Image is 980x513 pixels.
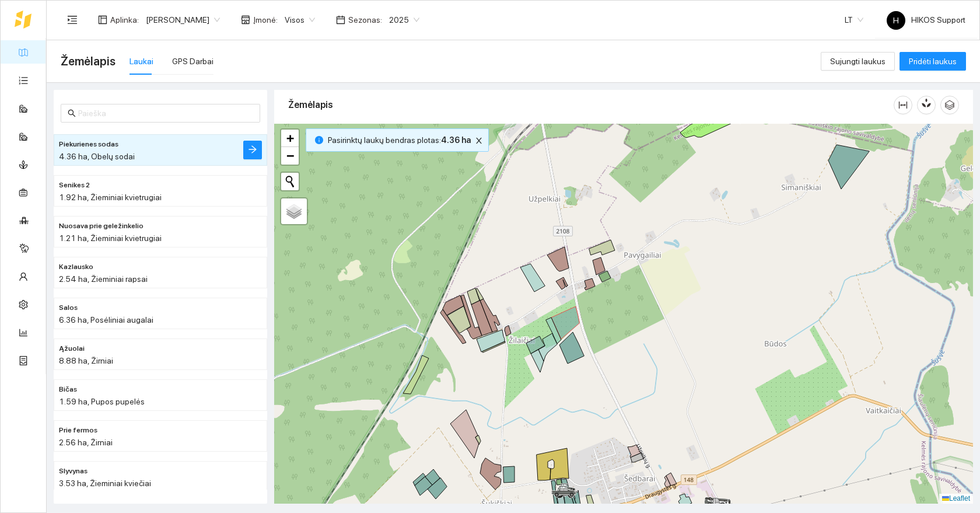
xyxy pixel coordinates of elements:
span: 2.56 ha, Žirniai [59,438,113,447]
span: info-circle [315,136,323,144]
span: 1.92 ha, Žieminiai kvietrugiai [59,193,162,202]
span: Prie fermos [59,425,97,436]
a: Sujungti laukus [821,57,895,66]
span: Pasirinktų laukų bendras plotas : [328,134,471,146]
span: HIKOS Support [887,15,965,25]
button: close [472,134,486,148]
span: menu-unfold [67,15,78,25]
span: layout [98,15,107,25]
span: H [893,11,899,30]
span: 4.36 ha, Obelų sodai [59,152,135,161]
span: 1.21 ha, Žieminiai kvietrugiai [59,233,162,243]
button: column-width [894,96,912,114]
button: menu-unfold [61,8,84,32]
span: Sujungti laukus [830,55,885,68]
span: close [473,137,485,145]
span: Aplinka : [110,13,139,26]
div: GPS Darbai [172,55,213,68]
a: Zoom out [281,147,299,165]
span: shop [241,15,250,25]
button: Initiate a new search [281,173,299,190]
div: Žemėlapis [288,88,894,121]
span: Žemėlapis [61,52,116,71]
span: 2025 [389,11,419,29]
a: Pridėti laukus [900,57,966,66]
span: 6.36 ha, Posėliniai augalai [59,315,153,324]
span: Paulius [146,11,220,29]
span: Nuosava prie geležinkelio [59,221,143,232]
span: arrow-right [248,145,257,156]
span: LT [845,11,863,29]
span: Įmonė : [253,13,278,26]
span: Senikes 2 [59,180,90,191]
span: search [68,109,76,117]
span: − [286,148,294,163]
button: Pridėti laukus [900,52,966,71]
span: calendar [336,15,345,25]
button: Sujungti laukus [821,52,895,71]
input: Paieška [78,107,253,120]
span: Kazlausko [59,261,93,273]
span: 2.54 ha, Žieminiai rapsai [59,274,148,284]
a: Layers [281,198,307,224]
div: Laukai [129,55,153,68]
a: Leaflet [942,494,970,502]
span: Bičas [59,384,77,395]
span: 3.53 ha, Žieminiai kviečiai [59,479,151,488]
span: column-width [894,100,912,110]
span: Pridėti laukus [909,55,957,68]
span: Salos [59,302,78,313]
span: Visos [285,11,315,29]
span: 1.59 ha, Pupos pupelės [59,397,145,406]
span: Piekurienes sodas [59,139,118,150]
b: 4.36 ha [441,135,471,145]
span: Slyvynas [59,466,87,477]
span: Ąžuolai [59,343,85,354]
span: Sezonas : [348,13,382,26]
span: + [286,131,294,145]
span: 8.88 ha, Žirniai [59,356,113,365]
button: arrow-right [243,141,262,159]
a: Zoom in [281,130,299,147]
